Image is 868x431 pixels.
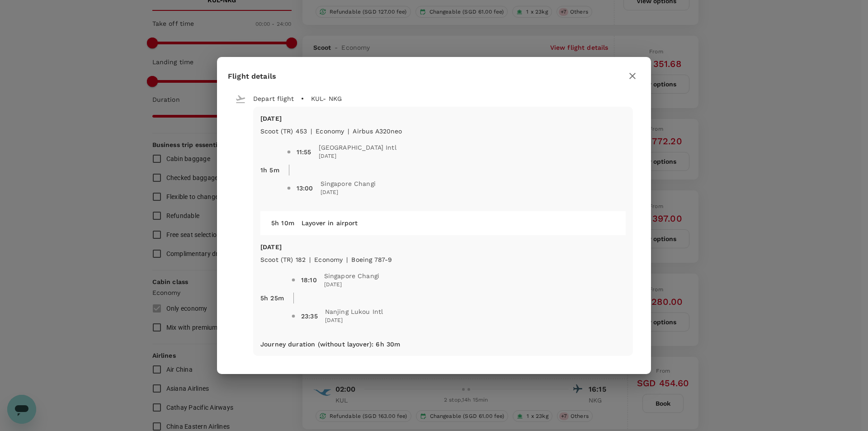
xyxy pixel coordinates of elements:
[325,307,383,316] span: Nanjing Lukou Intl
[271,219,294,227] span: 5h 10m
[324,280,379,289] span: [DATE]
[346,256,348,263] span: |
[260,340,400,349] p: Journey duration (without layover) : 6h 30m
[324,271,379,280] span: Singapore Changi
[253,94,294,103] p: Depart flight
[319,152,396,161] span: [DATE]
[311,128,312,135] span: |
[319,143,396,152] span: [GEOGRAPHIC_DATA] Intl
[260,127,307,136] p: Scoot (TR) 453
[260,255,306,264] p: Scoot (TR) 182
[260,294,284,303] p: 5h 25m
[302,219,358,227] span: Layover in airport
[314,255,343,264] p: economy
[311,94,342,103] p: KUL - NKG
[301,275,317,284] div: 18:10
[353,127,402,136] p: Airbus A320neo
[351,255,392,264] p: Boeing 787-9
[348,128,349,135] span: |
[260,166,279,175] p: 1h 5m
[260,242,626,251] p: [DATE]
[321,179,376,188] span: Singapore Changi
[297,184,313,193] div: 13:00
[297,147,311,156] div: 11:55
[309,256,311,263] span: |
[228,72,276,81] span: Flight details
[325,316,383,325] span: [DATE]
[260,114,626,123] p: [DATE]
[301,312,318,321] div: 23:35
[316,127,344,136] p: economy
[321,188,376,197] span: [DATE]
